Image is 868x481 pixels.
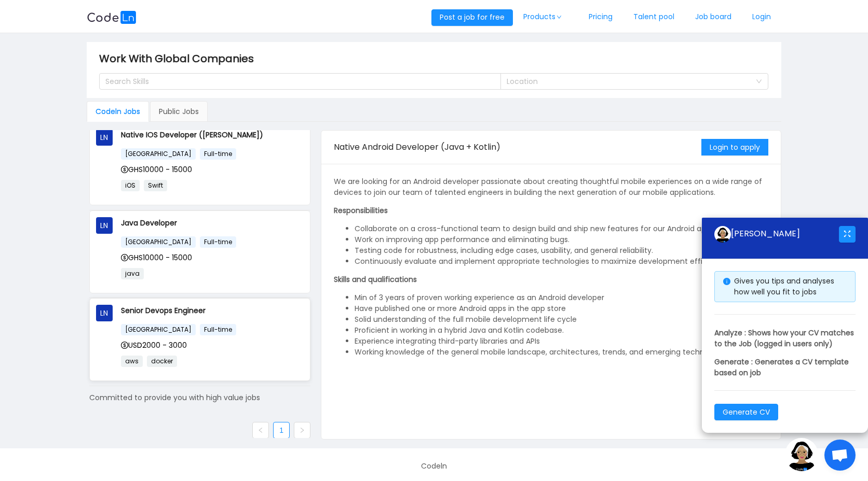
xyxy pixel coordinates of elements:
img: logobg.f302741d.svg [87,11,137,24]
li: Continuously evaluate and implement appropriate technologies to maximize development efficiency. [355,256,768,267]
li: Collaborate on a cross-functional team to design build and ship new features for our Android apps. [355,223,768,234]
span: LN [100,129,108,146]
div: [PERSON_NAME] [714,226,839,243]
img: ground.ddcf5dcf.png [785,438,818,471]
img: ground.ddcf5dcf.png [714,226,731,243]
span: aws [121,356,143,367]
p: Native IOS Developer ([PERSON_NAME]) [121,129,304,140]
div: Public Jobs [150,101,208,122]
li: Work on improving app performance and eliminating bugs. [355,234,768,245]
div: Location [507,76,751,87]
span: [GEOGRAPHIC_DATA] [121,324,196,335]
span: [GEOGRAPHIC_DATA] [121,148,196,160]
button: icon: fullscreen [839,226,856,243]
li: 1 [273,422,290,438]
span: iOS [121,180,140,191]
span: GHS10000 - 15000 [121,252,192,263]
p: We are looking for an Android developer passionate about creating thoughtful mobile experiences o... [334,176,768,198]
button: Login to apply [701,139,768,155]
strong: Responsibilities [334,205,388,216]
div: Search Skills [105,76,485,87]
i: icon: down [556,15,562,20]
button: Post a job for free [431,9,513,26]
span: Full-time [200,236,236,248]
span: Full-time [200,148,236,160]
p: Analyze : Shows how your CV matches to the Job (logged in users only) [714,328,856,349]
div: Codeln Jobs [87,101,149,122]
li: Testing code for robustness, including edge cases, usability, and general reliability. [355,245,768,256]
span: Work With Global Companies [99,50,260,67]
i: icon: left [257,427,264,433]
span: Full-time [200,324,236,335]
span: LN [100,217,108,234]
span: [GEOGRAPHIC_DATA] [121,236,196,248]
i: icon: down [756,78,762,86]
i: icon: right [299,427,305,433]
p: Senior Devops Engineer [121,305,304,316]
span: Swift [144,180,167,191]
p: Generate : Generates a CV template based on job [714,357,856,378]
span: USD2000 - 3000 [121,340,187,350]
li: Have published one or more Android apps in the app store [355,303,768,314]
i: icon: dollar [121,254,128,261]
li: Working knowledge of the general mobile landscape, architectures, trends, and emerging technologies [355,347,768,358]
span: LN [100,305,108,321]
a: Open chat [824,440,856,471]
span: docker [147,356,177,367]
li: Min of 3 years of proven working experience as an Android developer [355,292,768,303]
a: 1 [274,422,289,438]
i: icon: info-circle [723,278,730,285]
strong: Skills and qualifications [334,274,417,285]
li: Solid understanding of the full mobile development life cycle [355,314,768,325]
i: icon: dollar [121,166,128,173]
a: Post a job for free [431,12,513,22]
li: Previous Page [252,422,269,438]
li: Experience integrating third-party libraries and APIs [355,336,768,347]
li: Next Page [294,422,310,438]
span: Native Android Developer (Java + Kotlin) [334,141,500,153]
p: Java Developer [121,217,304,229]
span: GHS10000 - 15000 [121,164,192,175]
i: icon: dollar [121,342,128,349]
button: Generate CV [714,404,778,420]
span: Gives you tips and analyses how well you fit to jobs [734,276,834,297]
span: java [121,268,144,279]
li: Proficient in working in a hybrid Java and Kotlin codebase. [355,325,768,336]
div: Committed to provide you with high value jobs [89,392,311,403]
